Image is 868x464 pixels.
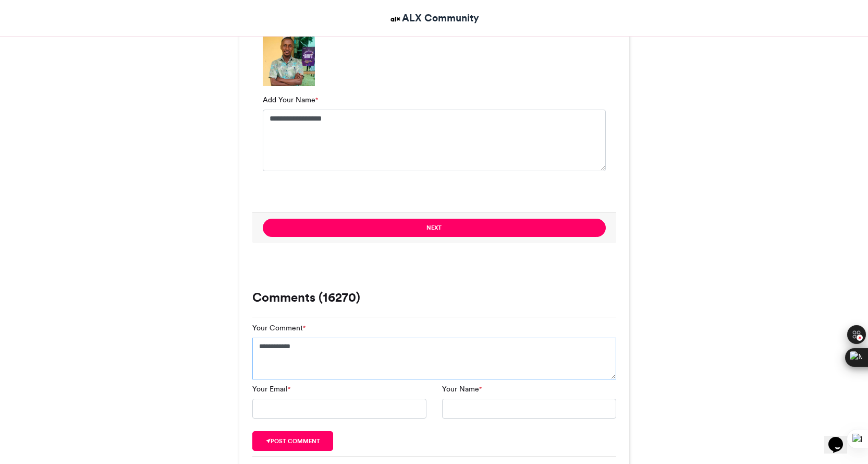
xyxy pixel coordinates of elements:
[252,384,290,395] label: Your Email
[252,291,616,304] h3: Comments (16270)
[263,34,315,86] img: 1760001732.541-b2dcae4267c1926e4edbba7f5065fdc4d8f11412.png
[389,10,479,26] a: ALX Community
[442,384,482,395] label: Your Name
[263,219,606,237] button: Next
[252,431,334,451] button: Post comment
[389,13,402,26] img: ALX Community
[263,94,318,105] label: Add Your Name
[824,422,858,454] iframe: chat widget
[252,323,305,334] label: Your Comment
